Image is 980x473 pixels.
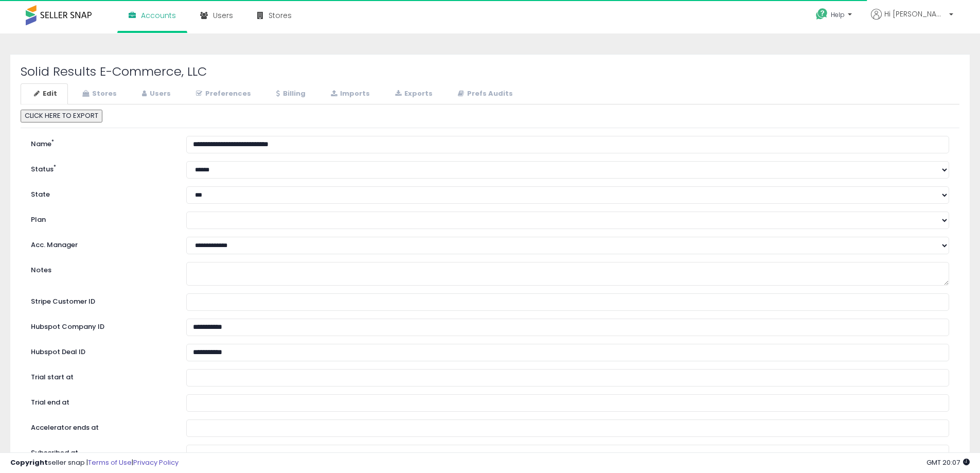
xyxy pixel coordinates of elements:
[263,83,316,104] a: Billing
[23,419,179,433] label: Accelerator ends at
[444,83,524,104] a: Prefs Audits
[382,83,443,104] a: Exports
[871,9,953,32] a: Hi [PERSON_NAME]
[815,8,828,21] i: Get Help
[23,237,179,250] label: Acc. Manager
[23,293,179,307] label: Stripe Customer ID
[21,65,959,78] h2: Solid Results E-Commerce, LLC
[317,83,381,104] a: Imports
[88,458,132,467] a: Terms of Use
[926,458,970,467] span: 2025-10-10 20:07 GMT
[269,10,292,21] span: Stores
[23,369,179,382] label: Trial start at
[23,344,179,357] label: Hubspot Deal ID
[23,161,179,174] label: Status
[141,10,176,21] span: Accounts
[23,186,179,200] label: State
[133,458,179,467] a: Privacy Policy
[10,458,48,467] strong: Copyright
[23,319,179,332] label: Hubspot Company ID
[183,83,262,104] a: Preferences
[21,110,102,122] button: CLICK HERE TO EXPORT
[21,83,68,104] a: Edit
[831,10,845,19] span: Help
[23,262,179,275] label: Notes
[23,212,179,225] label: Plan
[23,136,179,149] label: Name
[884,9,946,19] span: Hi [PERSON_NAME]
[69,83,128,104] a: Stores
[213,10,233,21] span: Users
[129,83,182,104] a: Users
[23,394,179,408] label: Trial end at
[10,458,179,468] div: seller snap | |
[23,445,179,458] label: Subscribed at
